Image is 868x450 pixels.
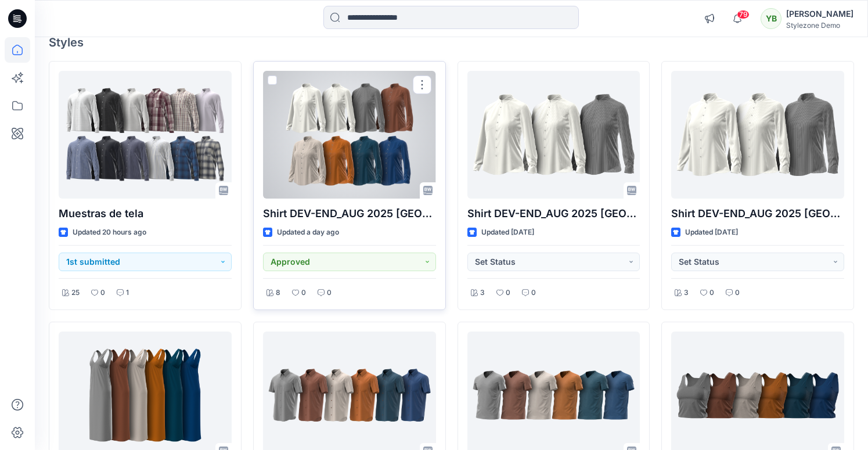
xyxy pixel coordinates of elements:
[786,7,853,21] div: [PERSON_NAME]
[263,71,436,199] a: Shirt DEV-END_AUG 2025 Segev
[506,287,510,299] p: 0
[685,226,738,239] p: Updated [DATE]
[263,206,436,222] p: Shirt DEV-END_AUG 2025 [GEOGRAPHIC_DATA]
[59,206,232,222] p: Muestras de tela
[467,206,640,222] p: Shirt DEV-END_AUG 2025 [GEOGRAPHIC_DATA]
[735,287,740,299] p: 0
[277,226,339,239] p: Updated a day ago
[684,287,689,299] p: 3
[100,287,105,299] p: 0
[126,287,129,299] p: 1
[481,226,534,239] p: Updated [DATE]
[709,287,714,299] p: 0
[531,287,536,299] p: 0
[737,10,750,19] span: 79
[467,71,640,199] a: Shirt DEV-END_AUG 2025 Segev
[71,287,80,299] p: 25
[59,71,232,199] a: Muestras de tela
[49,35,854,49] h4: Styles
[276,287,280,299] p: 8
[480,287,485,299] p: 3
[327,287,332,299] p: 0
[301,287,306,299] p: 0
[671,206,844,222] p: Shirt DEV-END_AUG 2025 [GEOGRAPHIC_DATA]
[786,21,853,30] div: Stylezone Demo
[671,71,844,199] a: Shirt DEV-END_AUG 2025 Segev
[761,8,781,29] div: YB
[73,226,146,239] p: Updated 20 hours ago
